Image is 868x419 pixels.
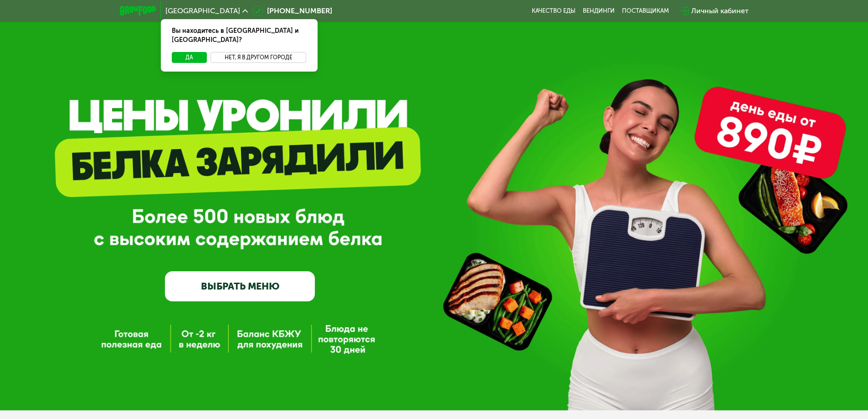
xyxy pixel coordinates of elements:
[532,7,575,15] a: Качество еды
[691,5,749,16] div: Личный кабинет
[211,52,307,63] button: Нет, я в другом городе
[252,5,332,16] a: [PHONE_NUMBER]
[172,52,207,63] button: Да
[165,271,315,301] a: ВЫБРАТЬ МЕНЮ
[583,7,615,15] a: Вендинги
[165,7,240,15] span: [GEOGRAPHIC_DATA]
[161,19,318,52] div: Вы находитесь в [GEOGRAPHIC_DATA] и [GEOGRAPHIC_DATA]?
[622,7,669,15] div: поставщикам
